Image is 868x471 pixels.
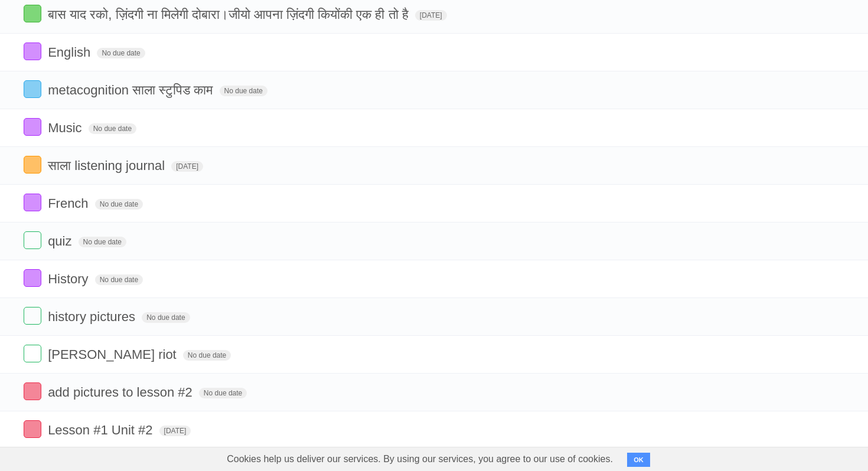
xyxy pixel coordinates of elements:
span: French [48,196,91,211]
label: Done [24,307,41,325]
label: Done [24,118,41,136]
span: Cookies help us deliver our services. By using our services, you agree to our use of cookies. [215,447,625,471]
span: No due date [220,86,267,96]
span: metacognition साला स्टुपिड काम [48,83,216,97]
label: Done [24,420,41,438]
span: Music [48,120,84,135]
span: बास याद रको, ज़िंदगी ना मिलेगी दोबारा।जीयो आपना ज़िंदगी कियोंकी एक ही तो है [48,7,412,22]
span: quiz [48,234,74,248]
label: Done [24,80,41,98]
span: साला listening journal [48,158,168,173]
label: Done [24,382,41,400]
button: OK [627,453,650,467]
span: No due date [95,199,143,210]
span: Lesson #1 Unit #2 [48,423,155,437]
span: History [48,272,91,286]
label: Done [24,269,41,287]
span: No due date [79,237,126,247]
span: history pictures [48,309,138,324]
span: No due date [97,48,145,58]
span: [DATE] [171,161,203,172]
label: Done [24,194,41,211]
span: No due date [142,312,190,323]
span: No due date [183,350,231,361]
label: Done [24,345,41,362]
span: No due date [89,123,136,134]
label: Done [24,156,41,174]
span: add pictures to lesson #2 [48,385,195,400]
span: [DATE] [415,10,447,21]
label: Done [24,231,41,249]
label: Done [24,5,41,22]
span: [PERSON_NAME] riot [48,347,180,362]
span: [DATE] [159,426,191,436]
label: Done [24,42,41,60]
span: English [48,45,93,60]
span: No due date [199,388,247,398]
span: No due date [95,274,143,285]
